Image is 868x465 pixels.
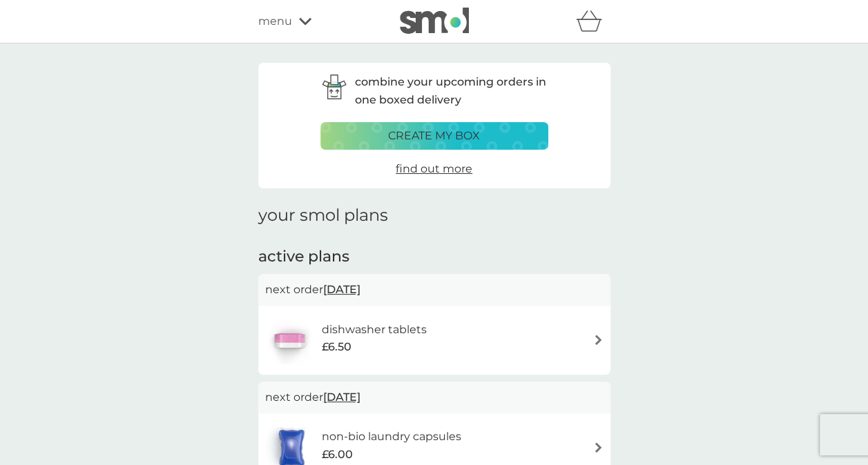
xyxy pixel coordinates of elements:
[396,162,472,175] span: find out more
[396,160,472,178] a: find out more
[265,316,314,364] img: dishwasher tablets
[321,428,461,446] h6: non-bio laundry capsules
[323,384,360,410] span: [DATE]
[388,127,480,145] p: create my box
[323,276,360,303] span: [DATE]
[400,8,469,34] img: smol
[320,122,548,150] button: create my box
[265,281,604,299] p: next order
[265,388,604,406] p: next order
[593,442,604,453] img: arrow right
[355,73,548,108] p: combine your upcoming orders in one boxed delivery
[321,321,426,339] h6: dishwasher tablets
[258,246,610,268] h2: active plans
[576,8,610,35] div: basket
[321,338,351,356] span: £6.50
[258,206,610,226] h1: your smol plans
[321,446,352,464] span: £6.00
[593,335,604,345] img: arrow right
[258,12,292,30] span: menu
